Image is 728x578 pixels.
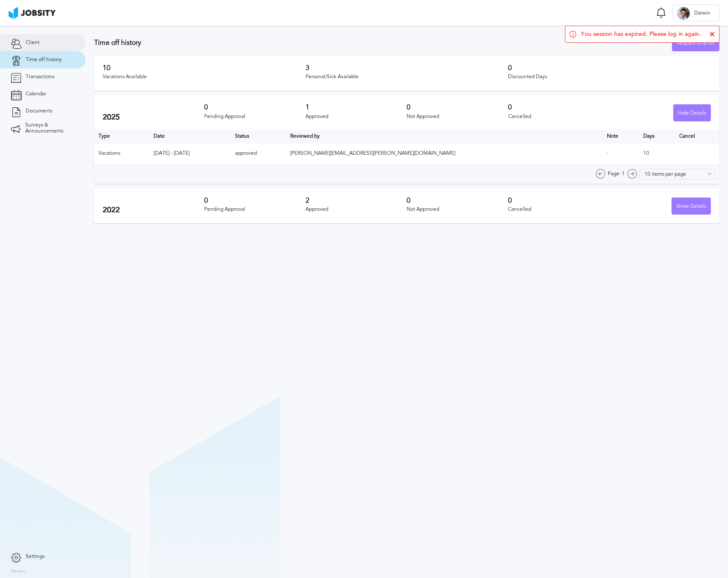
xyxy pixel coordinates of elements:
div: Cancelled [508,206,609,212]
th: Toggle SortBy [149,130,230,143]
h3: 0 [508,197,609,204]
h3: 0 [204,103,306,111]
div: Vacations Available [103,74,306,80]
button: Show Details [672,198,711,215]
span: Transactions [26,74,54,80]
th: Toggle SortBy [603,130,639,143]
span: Client [26,40,39,46]
h2: 2025 [103,113,204,122]
h3: Time off history [94,39,672,47]
div: Discounted Days [508,74,711,80]
span: [PERSON_NAME][EMAIL_ADDRESS][PERSON_NAME][DOMAIN_NAME] [290,150,455,156]
span: Darwin [690,10,715,16]
th: Toggle SortBy [231,130,286,143]
button: Hide Details [673,104,711,121]
div: Approved [306,114,407,120]
td: Vacations [94,143,149,164]
span: Surveys & Announcements [25,122,75,134]
td: [DATE] - [DATE] [149,143,230,164]
label: Version: [11,569,27,574]
div: Not Approved [407,206,508,212]
div: Hide Details [674,105,710,122]
h3: 10 [103,64,306,72]
div: Pending Approval [204,206,306,212]
div: D [677,7,690,20]
div: Pending Approval [204,114,306,120]
span: Page: 1 [608,171,625,177]
th: Days [639,130,675,143]
span: You session has expired. Please log in again. [581,31,701,38]
h3: 2 [306,197,407,204]
th: Type [94,130,149,143]
h3: 0 [508,64,711,72]
th: Toggle SortBy [286,130,603,143]
button: Request time off [672,34,719,51]
span: Settings [26,554,45,560]
h3: 0 [407,103,508,111]
div: Personal/Sick Available [306,74,508,80]
span: - [607,150,609,156]
td: approved [231,143,286,164]
th: Cancel [675,130,719,143]
img: ab4bad089aa723f57921c736e9817d99.png [9,7,56,19]
td: 10 [639,143,675,164]
h3: 0 [204,197,306,204]
div: Request time off [672,35,719,52]
div: Show Details [672,198,710,215]
span: Time off history [26,57,62,63]
span: Calendar [26,91,46,97]
h2: 2022 [103,206,204,215]
div: Not Approved [407,114,508,120]
h3: 3 [306,64,508,72]
div: Approved [306,206,407,212]
div: Cancelled [508,114,609,120]
h3: 0 [508,103,609,111]
h3: 0 [407,197,508,204]
span: Documents [26,108,52,114]
button: DDarwin [672,4,719,21]
h3: 1 [306,103,407,111]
